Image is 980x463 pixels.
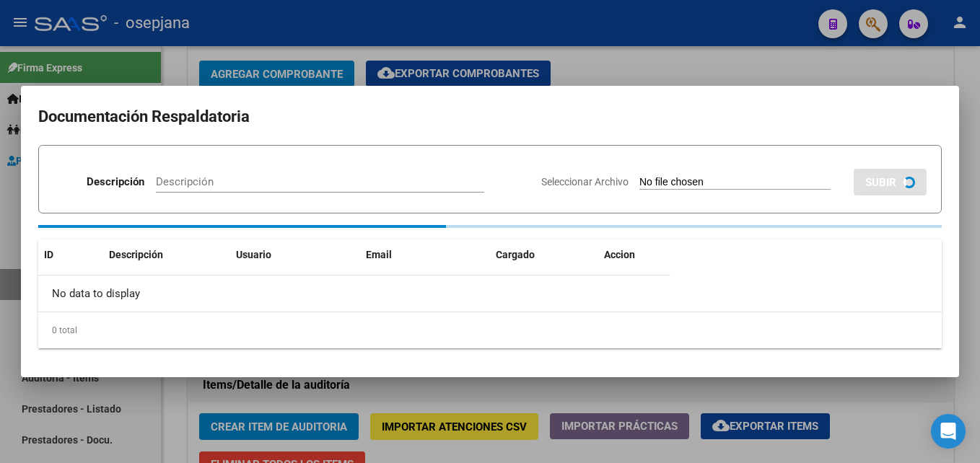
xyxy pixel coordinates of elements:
[38,275,670,312] div: No data to display
[604,249,635,260] span: Accion
[865,176,896,189] span: SUBIR
[38,312,942,348] div: 0 total
[598,239,670,270] datatable-header-cell: Accion
[44,249,53,260] span: ID
[496,249,535,260] span: Cargado
[38,239,103,270] datatable-header-cell: ID
[236,249,271,260] span: Usuario
[931,414,966,449] div: Open Intercom Messenger
[541,176,629,188] span: Seleccionar Archivo
[103,239,230,270] datatable-header-cell: Descripción
[490,239,598,270] datatable-header-cell: Cargado
[87,174,144,190] p: Descripción
[109,249,163,260] span: Descripción
[230,239,360,270] datatable-header-cell: Usuario
[366,249,392,260] span: Email
[360,239,490,270] datatable-header-cell: Email
[38,103,942,131] h2: Documentación Respaldatoria
[854,169,927,195] button: SUBIR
